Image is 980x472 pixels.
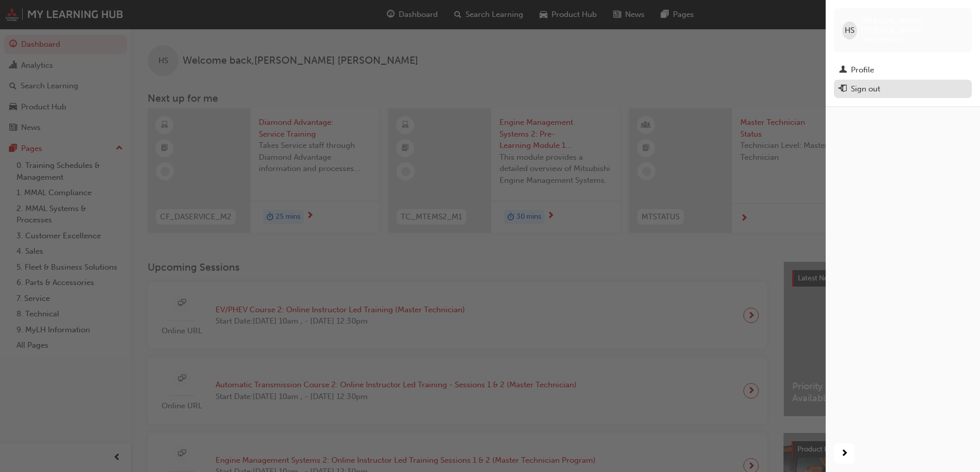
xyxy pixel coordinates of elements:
span: 0005582411 [861,35,902,44]
div: Sign out [851,83,880,95]
a: Profile [834,61,972,80]
span: man-icon [839,66,847,75]
span: exit-icon [839,85,847,94]
div: Profile [851,64,874,76]
span: [PERSON_NAME] [PERSON_NAME] [861,16,964,35]
span: next-icon [841,447,848,460]
button: Sign out [834,80,972,99]
span: HS [845,25,854,36]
